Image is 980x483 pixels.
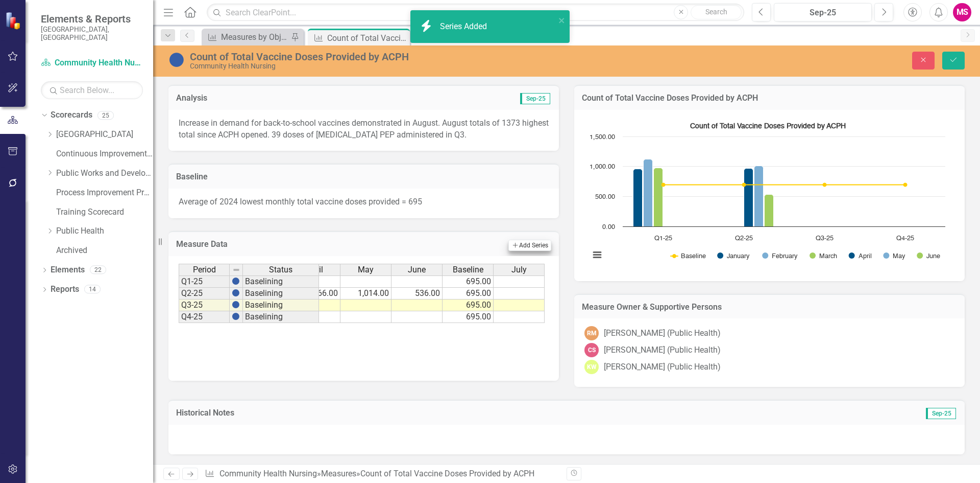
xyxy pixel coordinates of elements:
[604,344,721,356] div: [PERSON_NAME] (Public Health)
[176,240,380,249] h3: Measure Data
[644,136,906,227] g: February, series 3 of 7. Bar series with 4 bars.
[754,166,764,226] path: Q2-25, 1,014. May.
[168,52,185,68] img: Baselining
[358,265,374,274] span: May
[440,21,489,33] div: Series Added
[584,343,599,357] div: CS
[595,194,615,200] text: 500.00
[41,13,143,25] span: Elements & Reports
[56,225,153,237] a: Public Health
[508,240,551,251] button: Add Series
[232,301,240,309] img: BgCOk07PiH71IgAAAABJRU5ErkJggg==
[849,252,872,260] button: Show April
[520,93,550,104] span: Sep-25
[176,172,551,181] h3: Baseline
[5,11,23,30] img: ClearPoint Strategy
[690,123,846,130] text: Count of Total Vaccine Doses Provided by ACPH
[443,288,494,300] td: 695.00
[584,326,599,340] div: RM
[584,118,950,271] svg: Interactive chart
[219,469,317,478] a: Community Health Nursing
[41,57,143,69] a: Community Health Nursing
[243,275,319,288] td: Baselining
[453,265,483,274] span: Baseline
[953,3,971,21] button: MS
[56,129,153,141] a: [GEOGRAPHIC_DATA]
[644,159,653,226] path: Q1-25, 1,125. February.
[90,266,106,274] div: 22
[744,168,753,226] path: Q2-25, 966. April.
[816,235,834,242] text: Q3-25
[705,8,727,16] span: Search
[661,182,666,187] path: Q1-25, 695. Baseline.
[602,224,615,231] text: 0.00
[51,109,92,121] a: Scorecards
[179,118,549,141] p: Increase in demand for back-to-school vaccines demonstrated in August. August totals of 1373 high...
[243,300,319,311] td: Baselining
[590,164,615,170] text: 1,000.00
[762,252,798,260] button: Show February
[56,206,153,218] a: Training Scorecard
[205,468,559,480] div: » »
[691,5,742,19] button: Search
[232,312,240,320] img: BgCOk07PiH71IgAAAABJRU5ErkJggg==
[443,311,494,323] td: 695.00
[221,31,288,43] div: Measures by Objective
[56,187,153,199] a: Process Improvement Program
[735,235,753,242] text: Q2-25
[193,265,216,274] span: Period
[179,300,230,311] td: Q3-25
[604,328,721,339] div: [PERSON_NAME] (Public Health)
[204,31,288,43] a: Measures by Objective
[584,118,954,271] div: Count of Total Vaccine Doses Provided by ACPH. Highcharts interactive chart.
[179,311,230,323] td: Q4-25
[97,111,114,120] div: 25
[590,134,615,141] text: 1,500.00
[654,235,672,242] text: Q1-25
[604,361,721,373] div: [PERSON_NAME] (Public Health)
[56,148,153,160] a: Continuous Improvement Program
[896,235,914,242] text: Q4-25
[777,7,868,19] div: Sep-25
[84,285,101,294] div: 14
[742,182,746,187] path: Q2-25, 695. Baseline.
[51,264,85,276] a: Elements
[51,284,79,295] a: Reports
[443,300,494,311] td: 695.00
[232,266,240,274] img: 8DAGhfEEPCf229AAAAAElFTkSuQmCC
[654,136,906,227] g: March, series 4 of 7. Bar series with 4 bars.
[391,288,443,300] td: 536.00
[443,275,494,288] td: 695.00
[590,248,604,262] button: View chart menu, Count of Total Vaccine Doses Provided by ACPH
[243,311,319,323] td: Baselining
[633,136,906,227] g: January, series 2 of 7. Bar series with 4 bars.
[321,469,356,478] a: Measures
[232,289,240,297] img: BgCOk07PiH71IgAAAABJRU5ErkJggg==
[41,81,143,99] input: Search Below...
[360,469,534,478] div: Count of Total Vaccine Doses Provided by ACPH
[511,265,527,274] span: July
[717,252,750,260] button: Show January
[190,62,615,70] div: Community Health Nursing
[883,252,905,260] button: Show May
[176,408,685,418] h3: Historical Notes
[176,94,364,103] h3: Analysis
[774,3,872,21] button: Sep-25
[207,4,744,21] input: Search ClearPoint...
[582,94,957,103] h3: Count of Total Vaccine Doses Provided by ACPH
[558,14,566,26] button: close
[633,169,643,226] path: Q1-25, 955. January.
[179,196,549,208] p: Average of 2024 lowest monthly total vaccine doses provided = 695
[654,168,663,226] path: Q1-25, 974. March.
[56,168,153,179] a: Public Works and Development
[661,182,908,187] g: Baseline, series 1 of 7. Line with 4 data points.
[823,182,827,187] path: Q3-25, 695. Baseline.
[340,288,391,300] td: 1,014.00
[179,288,230,300] td: Q2-25
[584,360,599,374] div: KW
[810,252,838,260] button: Show March
[926,408,956,419] span: Sep-25
[671,252,706,260] button: Show Baseline
[41,25,143,42] small: [GEOGRAPHIC_DATA], [GEOGRAPHIC_DATA]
